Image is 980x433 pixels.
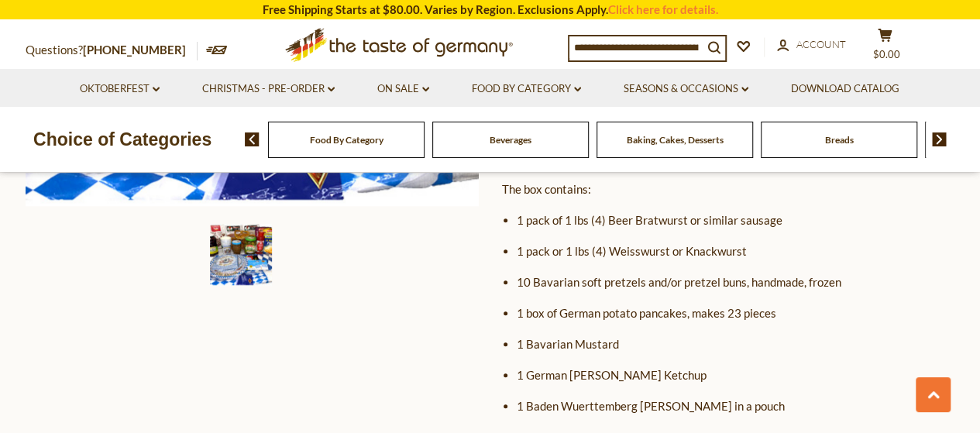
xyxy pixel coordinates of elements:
a: Account [777,36,846,53]
a: Breads [825,134,854,146]
span: $0.00 [873,48,900,60]
a: Download Catalog [791,81,899,98]
a: On Sale [377,81,429,98]
a: Beverages [490,134,531,146]
li: 1 Baden Wuerttemberg [PERSON_NAME] in a pouch [517,397,955,416]
img: The Taste of Germany Oktoberfest Party Box for 8, Perishable - FREE SHIPPING [210,224,272,286]
li: 10 Bavarian soft pretzels and/or pretzel buns, handmade, frozen [517,273,955,292]
a: Click here for details. [608,2,718,16]
li: 1 pack of 1 lbs (4) Beer Bratwurst or similar sausage [517,211,955,230]
p: Questions? [26,40,198,60]
p: The box contains: [502,180,955,199]
a: Food By Category [472,81,581,98]
li: 1 German [PERSON_NAME] Ketchup [517,366,955,385]
li: 1 box of German potato pancakes, makes 23 pieces [517,304,955,323]
a: Food By Category [310,134,383,146]
a: Oktoberfest [80,81,160,98]
img: previous arrow [245,132,260,146]
button: $0.00 [862,28,909,67]
a: [PHONE_NUMBER] [83,43,186,57]
li: 1 Bavarian Mustard [517,335,955,354]
li: 1 pack or 1 lbs (4) Weisswurst or Knackwurst [517,242,955,261]
a: Seasons & Occasions [624,81,748,98]
a: Christmas - PRE-ORDER [202,81,335,98]
img: next arrow [932,132,947,146]
a: Baking, Cakes, Desserts [627,134,724,146]
span: Account [796,38,846,50]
